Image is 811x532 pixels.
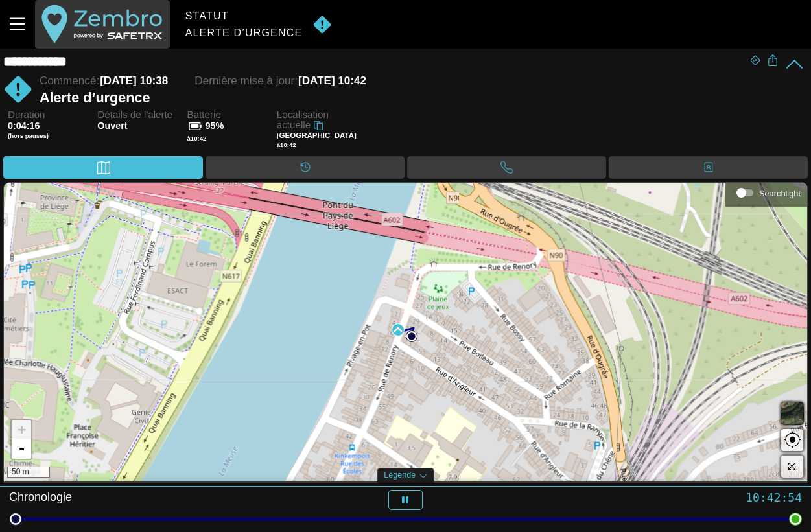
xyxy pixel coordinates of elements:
div: Searchlight [759,189,801,198]
span: 0:04:16 [8,121,40,131]
span: Commencé: [40,75,99,87]
span: Duration [8,110,91,121]
div: Alerte d’urgence [40,89,749,106]
img: MANUAL.svg [307,15,337,34]
span: (hors pauses) [8,132,91,140]
span: à 10:42 [187,135,207,142]
span: Localisation actuelle [277,109,329,131]
a: Zoom out [12,439,31,459]
a: Zoom in [12,420,31,439]
span: [DATE] 10:42 [298,75,366,87]
div: Appel [407,156,606,179]
div: Contacts [609,156,808,179]
img: PathDirectionCurrent.svg [394,325,403,334]
div: 50 m [7,467,50,478]
div: Statut [185,10,303,22]
span: 95% [206,121,224,131]
img: PathStart.svg [406,330,417,342]
span: [GEOGRAPHIC_DATA] [277,132,357,139]
div: Carte [3,156,203,179]
div: Chronologie [9,490,271,510]
span: Dernière mise à jour: [194,75,298,87]
span: Détails de l'alerte [97,110,180,121]
span: [DATE] 10:38 [100,75,168,87]
div: Calendrier [206,156,405,179]
img: MANUAL.svg [3,75,33,104]
div: 10:42:54 [540,490,802,505]
span: Batterie [187,110,270,121]
div: Alerte d’urgence [185,27,303,39]
span: à 10:42 [277,141,296,148]
span: Ouvert [97,121,180,132]
span: Légende [384,470,416,480]
div: Searchlight [732,183,801,203]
